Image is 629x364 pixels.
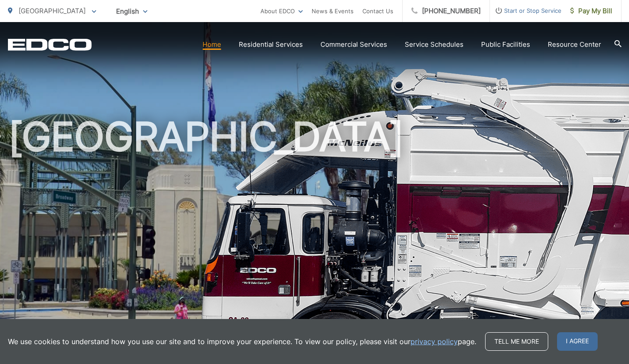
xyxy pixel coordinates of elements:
span: [GEOGRAPHIC_DATA] [19,7,86,15]
a: Commercial Services [320,39,387,50]
a: Tell me more [485,332,548,351]
span: English [109,4,154,19]
a: EDCD logo. Return to the homepage. [8,38,92,51]
a: Contact Us [362,6,393,16]
p: We use cookies to understand how you use our site and to improve your experience. To view our pol... [8,336,476,347]
a: Service Schedules [405,39,463,50]
span: I agree [557,332,598,351]
a: Resource Center [548,39,601,50]
a: Home [203,39,221,50]
a: News & Events [312,6,354,16]
a: About EDCO [260,6,303,16]
span: Pay My Bill [570,6,612,16]
a: privacy policy [411,336,458,347]
a: Public Facilities [481,39,530,50]
a: Residential Services [239,39,303,50]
